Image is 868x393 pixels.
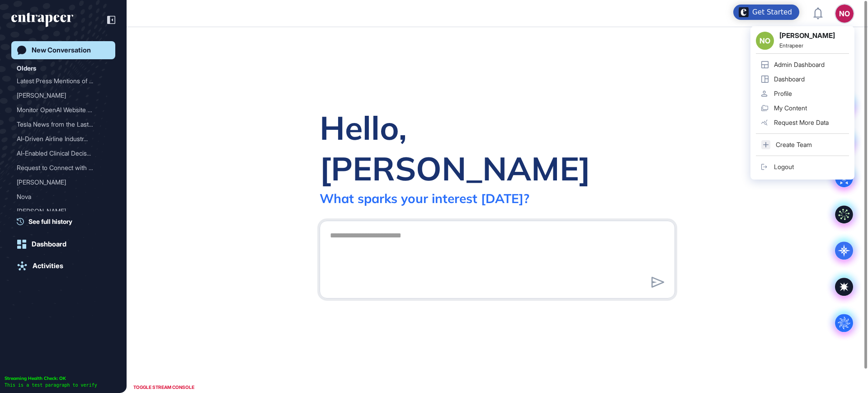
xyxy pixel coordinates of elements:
[28,217,72,226] span: See full history
[17,204,110,218] div: Curie
[752,8,792,17] div: Get Started
[32,240,66,248] div: Dashboard
[17,103,110,117] div: Monitor OpenAI Website Activity
[17,132,110,146] div: AI-Driven Airline Industry Updates
[17,146,110,161] div: AI-Enabled Clinical Decision Support Software for Infectious Disease Screening and AMR Program
[320,107,675,189] div: Hello, [PERSON_NAME]
[733,5,799,20] div: Open Get Started checklist
[17,88,103,103] div: [PERSON_NAME]
[131,382,197,393] div: TOGGLE STREAM CONSOLE
[17,204,103,218] div: [PERSON_NAME]
[17,103,103,117] div: Monitor OpenAI Website Ac...
[17,117,103,132] div: Tesla News from the Last ...
[17,175,103,189] div: [PERSON_NAME]
[17,161,110,175] div: Request to Connect with Curie
[17,63,36,74] div: Olders
[17,189,110,204] div: Nova
[320,190,529,206] div: What sparks your interest [DATE]?
[17,74,103,88] div: Latest Press Mentions of ...
[17,189,103,204] div: Nova
[17,161,103,175] div: Request to Connect with C...
[33,262,63,270] div: Activities
[11,13,73,27] div: entrapeer-logo
[17,132,103,146] div: AI-Driven Airline Industr...
[835,5,854,23] button: NO
[17,175,110,189] div: Reese
[739,7,749,17] img: launcher-image-alternative-text
[11,257,115,275] a: Activities
[17,217,115,226] a: See full history
[17,117,110,132] div: Tesla News from the Last Two Weeks
[32,46,91,54] div: New Conversation
[11,41,115,59] a: New Conversation
[17,146,103,161] div: AI-Enabled Clinical Decis...
[17,88,110,103] div: Reese
[11,235,115,253] a: Dashboard
[17,74,110,88] div: Latest Press Mentions of OpenAI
